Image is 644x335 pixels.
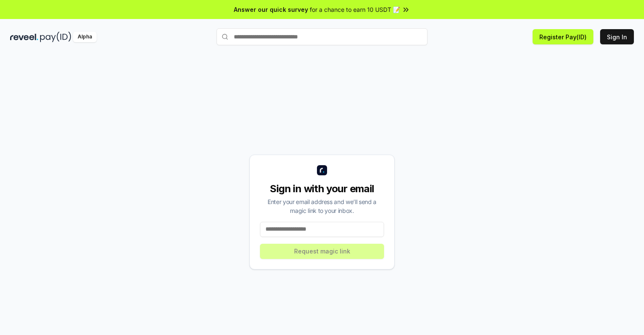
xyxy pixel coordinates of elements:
span: Answer our quick survey [234,5,308,14]
div: Enter your email address and we’ll send a magic link to your inbox. [260,197,384,215]
div: Alpha [73,32,97,42]
button: Sign In [600,29,634,44]
img: pay_id [40,32,71,42]
button: Register Pay(ID) [533,29,593,44]
span: for a chance to earn 10 USDT 📝 [310,5,400,14]
img: reveel_dark [10,32,38,42]
div: Sign in with your email [260,182,384,196]
img: logo_small [317,165,327,175]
